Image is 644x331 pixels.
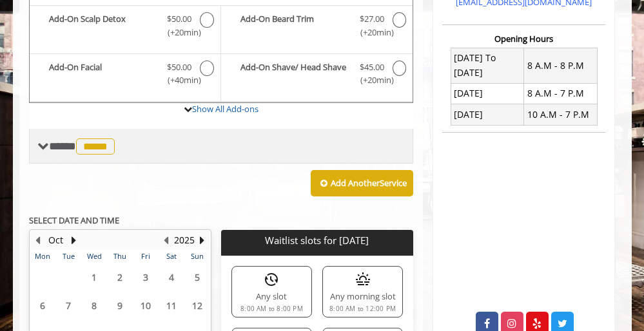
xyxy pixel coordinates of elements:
[29,214,119,226] b: SELECT DATE AND TIME
[165,26,193,39] span: (+20min )
[360,12,384,26] span: $27.00
[231,266,312,317] div: Any slot8:00 AM to 8:00 PM
[226,235,408,246] p: Waitlist slots for [DATE]
[357,73,385,87] span: (+20min )
[36,61,214,91] label: Add-On Facial
[197,233,208,247] button: Next Year
[167,12,191,26] span: $50.00
[524,48,597,83] td: 8 A.M - 8 P.M
[228,61,406,91] label: Add-On Shave/ Head Shave
[329,306,396,312] div: 8:00 AM to 12:00 PM
[36,12,214,43] label: Add-On Scalp Detox
[107,250,133,263] th: Thu
[228,12,406,43] label: Add-On Beard Trim
[357,26,385,39] span: (+20min )
[133,250,159,263] th: Fri
[451,83,523,104] td: [DATE]
[55,250,81,263] th: Tue
[524,104,597,125] td: 10 A.M - 7 P.M
[451,104,523,125] td: [DATE]
[451,48,523,83] td: [DATE] To [DATE]
[322,266,403,317] div: Any morning slot8:00 AM to 12:00 PM
[264,272,279,287] img: any slot
[49,61,159,88] b: Add-On Facial
[48,233,63,247] button: Oct
[360,61,384,74] span: $45.00
[69,233,79,247] button: Next Month
[81,250,107,263] th: Wed
[30,250,56,263] th: Mon
[159,250,184,263] th: Sat
[311,170,413,197] button: Add AnotherService
[331,177,407,189] b: Add Another Service
[524,83,597,104] td: 8 A.M - 7 P.M
[240,12,351,39] b: Add-On Beard Trim
[165,73,193,87] span: (+40min )
[161,233,171,247] button: Previous Year
[167,61,191,74] span: $50.00
[355,272,371,287] img: any morning slot
[240,61,351,88] b: Add-On Shave/ Head Shave
[174,233,195,247] button: 2025
[184,250,210,263] th: Sun
[240,306,303,312] div: 8:00 AM to 8:00 PM
[33,233,43,247] button: Previous Month
[49,12,159,39] b: Add-On Scalp Detox
[192,103,259,115] a: Show All Add-ons
[442,34,605,43] h3: Opening Hours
